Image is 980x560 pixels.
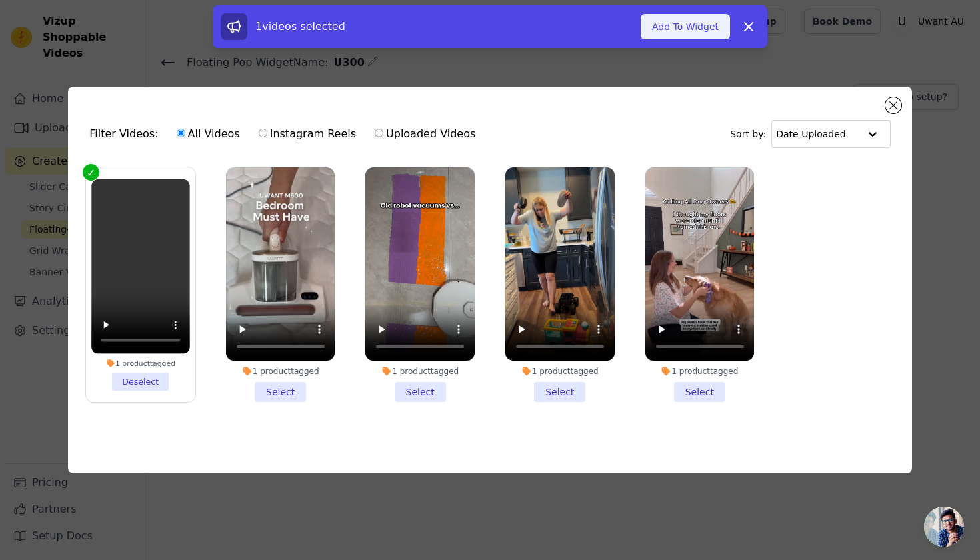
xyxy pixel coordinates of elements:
[258,125,357,143] label: Instagram Reels
[91,358,189,367] div: 1 product tagged
[255,20,345,33] span: 1 videos selected
[730,120,891,148] div: Sort by:
[176,125,241,143] label: All Videos
[885,97,901,113] button: Close modal
[226,366,335,377] div: 1 product tagged
[641,14,730,39] button: Add To Widget
[924,507,964,547] div: Open chat
[365,366,475,377] div: 1 product tagged
[89,119,483,149] div: Filter Videos:
[374,125,476,143] label: Uploaded Videos
[505,366,615,377] div: 1 product tagged
[645,366,755,377] div: 1 product tagged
